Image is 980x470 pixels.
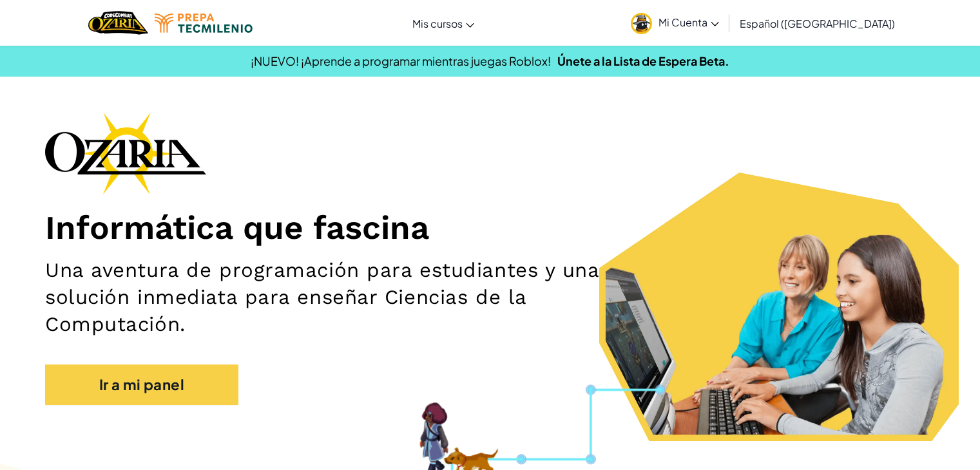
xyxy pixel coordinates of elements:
a: Ir a mi panel [45,364,238,405]
a: Mi Cuenta [624,3,725,43]
a: Mis cursos [406,6,481,41]
a: Español ([GEOGRAPHIC_DATA]) [733,6,901,41]
span: Mi Cuenta [658,15,719,29]
h1: Informática que fascina [45,207,935,247]
a: Únete a la Lista de Espera Beta. [557,53,729,68]
span: Mis cursos [412,17,463,30]
img: avatar [631,13,652,34]
img: Tecmilenio logo [155,14,253,33]
img: Ozaria branding logo [45,112,206,194]
span: ¡NUEVO! ¡Aprende a programar mientras juegas Roblox! [251,53,551,68]
img: Home [88,10,148,36]
a: Ozaria by CodeCombat logo [88,10,148,36]
h2: Una aventura de programación para estudiantes y una solución inmediata para enseñar Ciencias de l... [45,257,641,339]
span: Español ([GEOGRAPHIC_DATA]) [740,17,895,30]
